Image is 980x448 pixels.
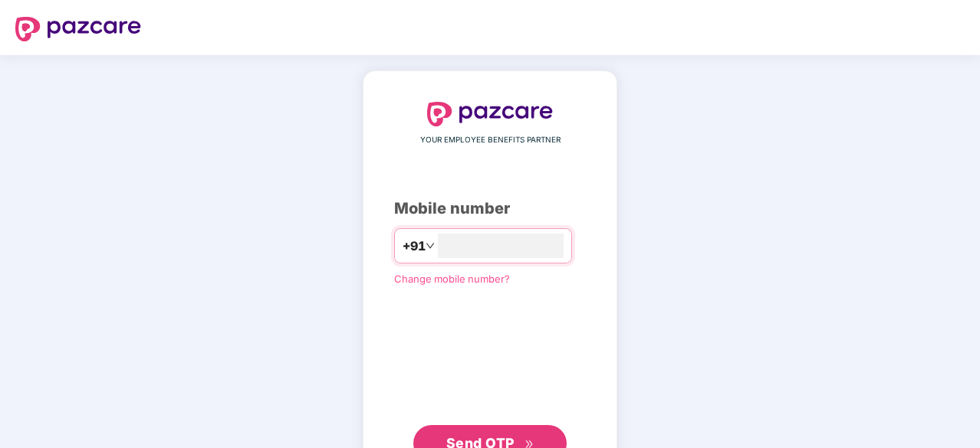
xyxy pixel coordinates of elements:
a: Change mobile number? [394,273,510,285]
img: logo [427,102,553,126]
div: Mobile number [394,197,586,221]
span: down [426,241,435,250]
span: +91 [403,237,426,256]
span: YOUR EMPLOYEE BENEFITS PARTNER [420,134,561,146]
img: logo [15,17,141,41]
